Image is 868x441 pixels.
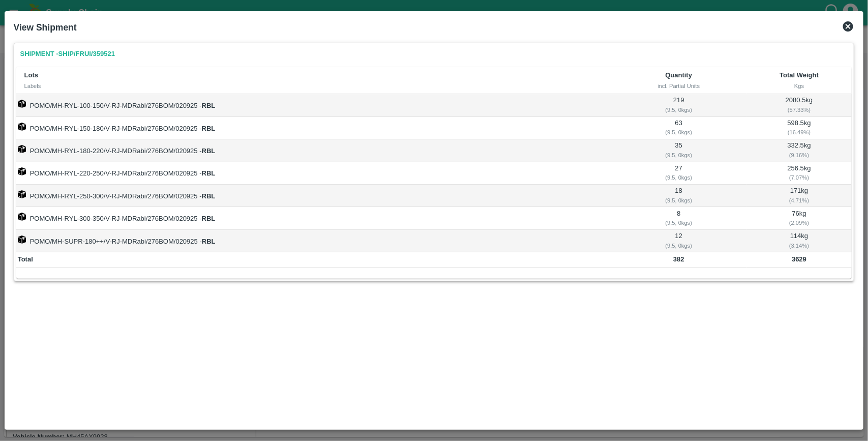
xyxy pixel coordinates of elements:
[613,218,745,227] div: ( 9.5, 0 kgs)
[14,22,77,33] b: View Shipment
[18,167,26,175] img: box
[613,105,745,114] div: ( 9.5, 0 kgs)
[18,255,33,263] b: Total
[24,71,38,79] b: Lots
[611,94,746,116] td: 219
[613,128,745,137] div: ( 9.5, 0 kgs)
[18,100,26,108] img: box
[18,190,26,198] img: box
[611,139,746,162] td: 35
[16,162,611,185] td: POMO/MH-RYL-220-250/V-RJ-MDRabi/276BOM/020925 -
[202,238,216,245] strong: RBL
[18,145,26,153] img: box
[611,117,746,139] td: 63
[16,139,611,162] td: POMO/MH-RYL-180-220/V-RJ-MDRabi/276BOM/020925 -
[746,139,852,162] td: 332.5 kg
[746,207,852,229] td: 76 kg
[792,255,806,263] b: 3629
[202,125,216,132] strong: RBL
[619,81,738,91] div: incl. Partial Units
[16,117,611,139] td: POMO/MH-RYL-150-180/V-RJ-MDRabi/276BOM/020925 -
[748,105,850,114] div: ( 57.33 %)
[202,215,216,222] strong: RBL
[748,218,850,227] div: ( 2.09 %)
[746,230,852,252] td: 114 kg
[611,230,746,252] td: 12
[613,173,745,182] div: ( 9.5, 0 kgs)
[16,94,611,116] td: POMO/MH-RYL-100-150/V-RJ-MDRabi/276BOM/020925 -
[24,81,603,91] div: Labels
[673,255,684,263] b: 382
[613,241,745,250] div: ( 9.5, 0 kgs)
[202,102,216,109] strong: RBL
[611,162,746,185] td: 27
[755,81,844,91] div: Kgs
[748,173,850,182] div: ( 7.07 %)
[16,45,119,63] a: Shipment -SHIP/FRUI/359521
[746,117,852,139] td: 598.5 kg
[16,230,611,252] td: POMO/MH-SUPR-180++/V-RJ-MDRabi/276BOM/020925 -
[18,123,26,131] img: box
[202,192,216,200] strong: RBL
[16,185,611,207] td: POMO/MH-RYL-250-300/V-RJ-MDRabi/276BOM/020925 -
[748,128,850,137] div: ( 16.49 %)
[666,71,693,79] b: Quantity
[16,207,611,229] td: POMO/MH-RYL-300-350/V-RJ-MDRabi/276BOM/020925 -
[611,207,746,229] td: 8
[613,151,745,160] div: ( 9.5, 0 kgs)
[613,196,745,205] div: ( 9.5, 0 kgs)
[746,185,852,207] td: 171 kg
[18,213,26,221] img: box
[746,94,852,116] td: 2080.5 kg
[746,162,852,185] td: 256.5 kg
[748,241,850,250] div: ( 3.14 %)
[748,196,850,205] div: ( 4.71 %)
[18,236,26,244] img: box
[611,185,746,207] td: 18
[202,147,216,155] strong: RBL
[202,169,216,177] strong: RBL
[748,151,850,160] div: ( 9.16 %)
[780,71,819,79] b: Total Weight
